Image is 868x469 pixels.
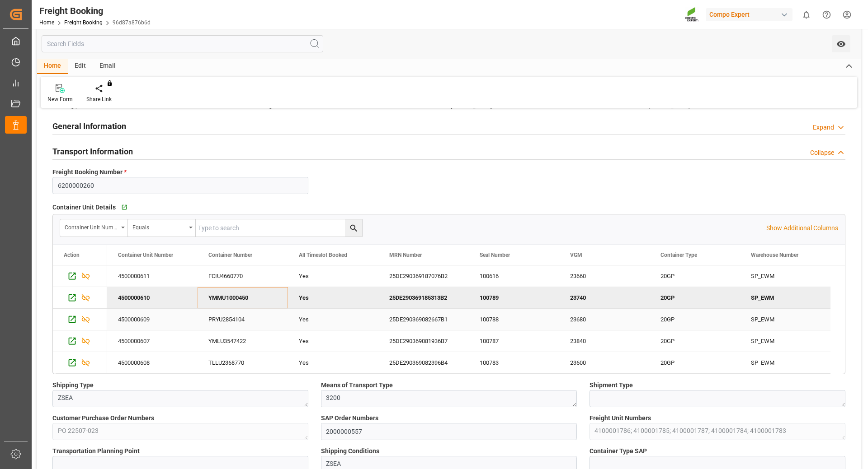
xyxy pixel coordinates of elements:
[299,309,368,330] div: Yes
[480,252,510,258] span: Seal Number
[196,219,362,237] input: Type to search
[660,309,729,330] div: 20GP
[53,330,107,352] div: Press SPACE to select this row.
[107,265,198,287] div: 4500000611
[740,265,830,287] div: SP_EWM
[590,381,633,390] span: Shipment Type
[706,6,796,23] button: Compo Expert
[590,446,647,456] span: Container Type SAP
[299,252,347,258] span: All Timeslot Booked
[706,8,793,21] div: Compo Expert
[378,309,469,330] div: 25DE290369082667B1
[252,103,326,109] span: Booking confirmation received
[796,5,816,25] button: show 0 new notifications
[198,265,288,287] div: FCIU4660770
[469,265,559,287] div: 100616
[649,103,732,109] span: [PERSON_NAME] reached the POD
[321,390,577,407] textarea: 3200
[52,167,127,177] span: Freight Booking Number
[132,221,186,232] div: Equals
[559,309,650,330] div: 23680
[590,423,845,440] textarea: 4100001786; 4100001785; 4100001787; 4100001784; 4100001783
[570,252,582,258] span: VGM
[208,252,252,258] span: Container Number
[107,330,198,352] div: 4500000607
[321,381,393,390] span: Means of Transport Type
[107,287,198,308] div: 4500000610
[52,381,94,390] span: Shipping Type
[451,103,521,109] span: [PERSON_NAME] left the POL
[107,330,830,352] div: Press SPACE to select this row.
[660,266,729,287] div: 20GP
[52,446,140,456] span: Transportation Planning Point
[53,309,107,330] div: Press SPACE to select this row.
[660,252,697,258] span: Container Type
[469,309,559,330] div: 100788
[469,330,559,352] div: 100787
[52,413,154,423] span: Customer Purchase Order Numbers
[559,265,650,287] div: 23660
[740,352,830,373] div: SP_EWM
[107,309,830,330] div: Press SPACE to select this row.
[64,252,80,258] div: Action
[751,252,798,258] span: Warehouse Number
[64,19,103,26] a: Freight Booking
[559,330,650,352] div: 23840
[321,413,378,423] span: SAP Order Numbers
[378,330,469,352] div: 25DE290369081936B7
[378,265,469,287] div: 25DE290369187076B2
[832,35,850,52] button: open menu
[52,390,308,407] textarea: ZSEA
[810,148,834,158] div: Collapse
[52,120,126,132] h2: General Information
[52,145,133,158] h2: Transport Information
[740,287,830,308] div: SP_EWM
[740,309,830,330] div: SP_EWM
[128,219,196,237] button: open menu
[39,4,151,18] div: Freight Booking
[198,309,288,330] div: PRYU2854104
[107,265,830,287] div: Press SPACE to select this row.
[53,352,107,374] div: Press SPACE to select this row.
[378,352,469,373] div: 25DE290369082396B4
[52,203,116,212] span: Container Unit Details
[345,219,362,237] button: search button
[37,59,68,74] div: Home
[198,330,288,352] div: YMLU3547422
[766,223,838,233] p: Show Additional Columns
[198,287,288,308] div: YMMU1000450
[660,331,729,352] div: 20GP
[107,352,198,373] div: 4500000608
[68,59,93,74] div: Edit
[52,423,308,440] textarea: PO 22507-023
[321,446,379,456] span: Shipping Conditions
[685,7,699,23] img: Screenshot%202023-09-29%20at%2010.02.21.png_1712312052.png
[299,353,368,373] div: Yes
[469,287,559,308] div: 100789
[42,35,323,52] input: Search Fields
[378,287,469,308] div: 25DE290369185313B2
[389,252,422,258] span: MRN Number
[53,265,107,287] div: Press SPACE to select this row.
[54,103,92,109] span: Booking placed
[559,287,650,308] div: 23740
[559,352,650,373] div: 23600
[53,287,107,309] div: Press SPACE to deselect this row.
[198,352,288,373] div: TLLU2368770
[590,413,651,423] span: Freight Unit Numbers
[299,288,368,308] div: Yes
[93,59,123,74] div: Email
[299,331,368,352] div: Yes
[469,352,559,373] div: 100783
[107,352,830,374] div: Press SPACE to select this row.
[60,219,128,237] button: open menu
[740,330,830,352] div: SP_EWM
[107,309,198,330] div: 4500000609
[816,5,837,25] button: Help Center
[65,221,118,232] div: Container Unit Number
[813,123,834,132] div: Expand
[660,353,729,373] div: 20GP
[47,95,73,103] div: New Form
[299,266,368,287] div: Yes
[660,288,729,308] div: 20GP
